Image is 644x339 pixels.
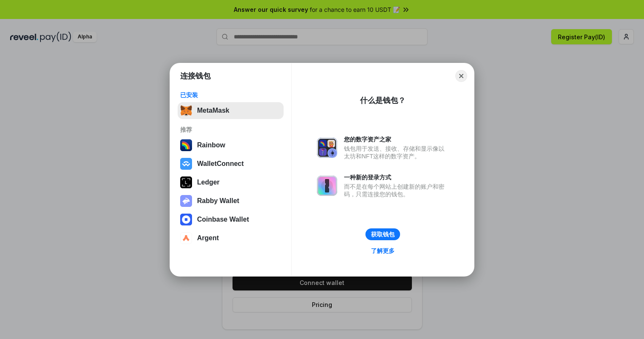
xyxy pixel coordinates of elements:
div: 获取钱包 [371,231,395,238]
button: WalletConnect [178,155,284,172]
img: svg+xml,%3Csvg%20width%3D%22120%22%20height%3D%22120%22%20viewBox%3D%220%200%20120%20120%22%20fil... [180,139,192,151]
img: svg+xml,%3Csvg%20xmlns%3D%22http%3A%2F%2Fwww.w3.org%2F2000%2Fsvg%22%20fill%3D%22none%22%20viewBox... [317,138,337,158]
button: Coinbase Wallet [178,211,284,228]
img: svg+xml,%3Csvg%20xmlns%3D%22http%3A%2F%2Fwww.w3.org%2F2000%2Fsvg%22%20fill%3D%22none%22%20viewBox... [180,195,192,207]
div: WalletConnect [197,160,244,168]
img: svg+xml,%3Csvg%20xmlns%3D%22http%3A%2F%2Fwww.w3.org%2F2000%2Fsvg%22%20fill%3D%22none%22%20viewBox... [317,176,337,196]
img: svg+xml,%3Csvg%20width%3D%2228%22%20height%3D%2228%22%20viewBox%3D%220%200%2028%2028%22%20fill%3D... [180,158,192,170]
div: 您的数字资产之家 [344,136,449,143]
div: Rainbow [197,141,225,149]
div: 钱包用于发送、接收、存储和显示像以太坊和NFT这样的数字资产。 [344,145,449,160]
img: svg+xml,%3Csvg%20fill%3D%22none%22%20height%3D%2233%22%20viewBox%3D%220%200%2035%2033%22%20width%... [180,105,192,117]
div: 一种新的登录方式 [344,174,449,181]
button: Ledger [178,174,284,191]
div: 而不是在每个网站上创建新的账户和密码，只需连接您的钱包。 [344,183,449,198]
button: Rainbow [178,137,284,154]
a: 了解更多 [366,245,400,256]
button: Rabby Wallet [178,193,284,209]
button: MetaMask [178,102,284,119]
div: 已安装 [180,91,281,99]
div: 推荐 [180,126,281,133]
h1: 连接钱包 [180,71,211,81]
div: Argent [197,234,219,242]
img: svg+xml,%3Csvg%20xmlns%3D%22http%3A%2F%2Fwww.w3.org%2F2000%2Fsvg%22%20width%3D%2228%22%20height%3... [180,176,192,188]
div: Ledger [197,179,219,186]
div: 了解更多 [371,247,395,255]
div: Coinbase Wallet [197,216,249,223]
button: 获取钱包 [365,228,400,240]
button: Close [455,70,467,82]
img: svg+xml,%3Csvg%20width%3D%2228%22%20height%3D%2228%22%20viewBox%3D%220%200%2028%2028%22%20fill%3D... [180,232,192,244]
div: Rabby Wallet [197,197,239,205]
div: 什么是钱包？ [360,95,406,106]
img: svg+xml,%3Csvg%20width%3D%2228%22%20height%3D%2228%22%20viewBox%3D%220%200%2028%2028%22%20fill%3D... [180,214,192,225]
button: Argent [178,230,284,247]
div: MetaMask [197,107,229,114]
